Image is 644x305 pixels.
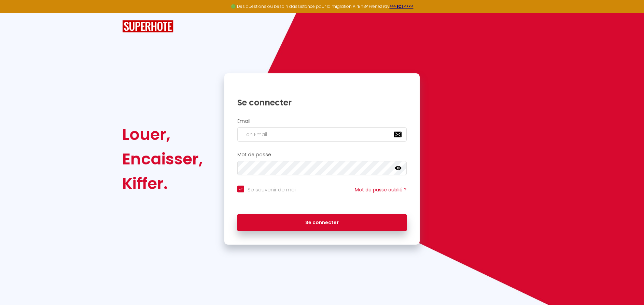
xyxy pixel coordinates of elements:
div: Kiffer. [122,171,203,196]
button: Se connecter [237,214,407,231]
div: Encaisser, [122,147,203,171]
input: Ton Email [237,127,407,142]
h1: Se connecter [237,97,407,108]
div: Louer, [122,122,203,147]
a: >>> ICI <<<< [390,3,414,9]
h2: Mot de passe [237,152,407,158]
h2: Email [237,118,407,124]
img: SuperHote logo [122,20,173,33]
a: Mot de passe oublié ? [355,186,407,193]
